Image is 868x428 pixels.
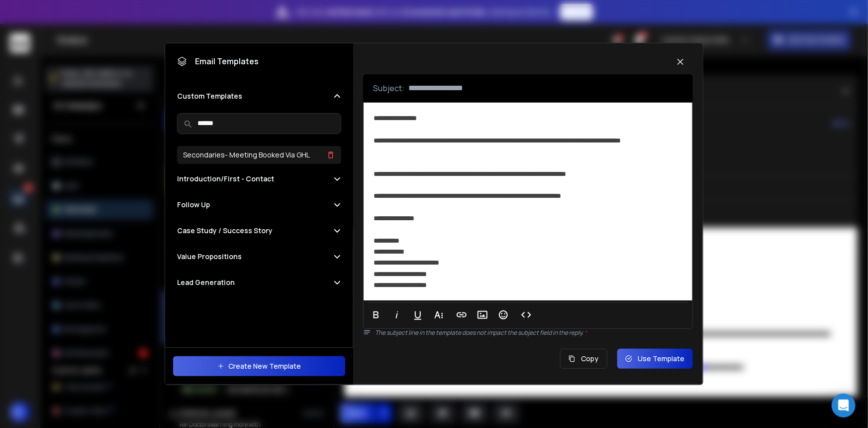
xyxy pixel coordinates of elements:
button: Italic (Ctrl+I) [387,305,406,325]
button: Emoticons [494,305,513,325]
button: Lead Generation [177,278,341,287]
p: The subject line in the template does not impact the subject field in the [375,329,692,337]
button: Value Propositions [177,252,341,262]
button: Bold (Ctrl+B) [367,305,386,325]
button: Create New Template [173,356,345,376]
button: Code View [517,305,536,325]
p: Subject: [373,82,404,94]
button: Copy [560,349,607,369]
button: Insert Link (Ctrl+K) [452,305,471,325]
button: More Text [429,305,448,325]
button: Insert Image (Ctrl+P) [473,305,492,325]
div: Open Intercom Messenger [832,394,856,418]
button: Use Template [617,349,693,369]
button: Introduction/First - Contact [177,174,341,184]
button: Underline (Ctrl+U) [408,305,427,325]
button: Follow Up [177,200,341,210]
span: reply. [569,328,587,337]
button: Case Study / Success Story [177,226,341,236]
